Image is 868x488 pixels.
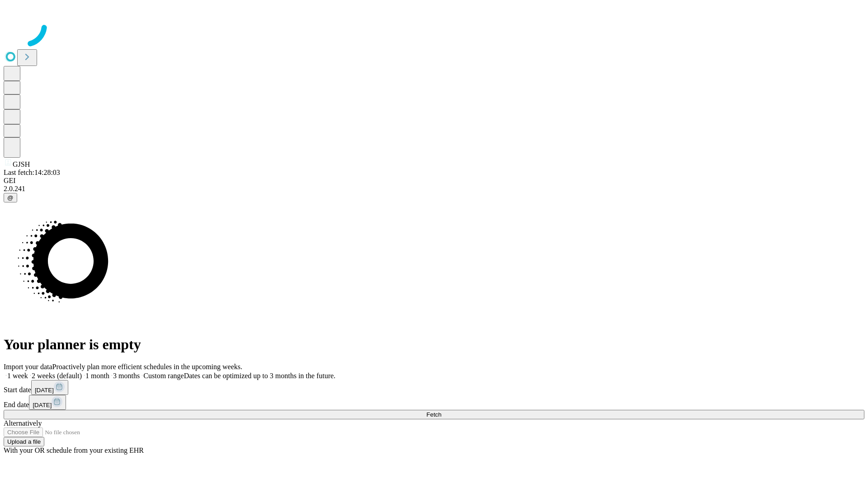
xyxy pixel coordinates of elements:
[184,372,335,380] span: Dates can be optimized up to 3 months in the future.
[7,194,14,201] span: @
[4,410,864,419] button: Fetch
[4,193,17,202] button: @
[4,419,42,427] span: Alternatively
[4,185,864,193] div: 2.0.241
[4,446,144,454] span: With your OR schedule from your existing EHR
[143,372,184,380] span: Custom range
[4,169,60,176] span: Last fetch: 14:28:03
[85,372,109,380] span: 1 month
[31,380,68,395] button: [DATE]
[29,395,66,410] button: [DATE]
[426,411,441,418] span: Fetch
[33,402,52,408] span: [DATE]
[4,363,52,371] span: Import your data
[52,363,242,371] span: Proactively plan more efficient schedules in the upcoming weeks.
[4,177,864,185] div: GEI
[35,387,54,394] span: [DATE]
[4,395,864,410] div: End date
[13,160,30,168] span: GJSH
[32,372,82,380] span: 2 weeks (default)
[4,437,44,446] button: Upload a file
[4,336,864,353] h1: Your planner is empty
[4,380,864,395] div: Start date
[113,372,140,380] span: 3 months
[7,372,28,380] span: 1 week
